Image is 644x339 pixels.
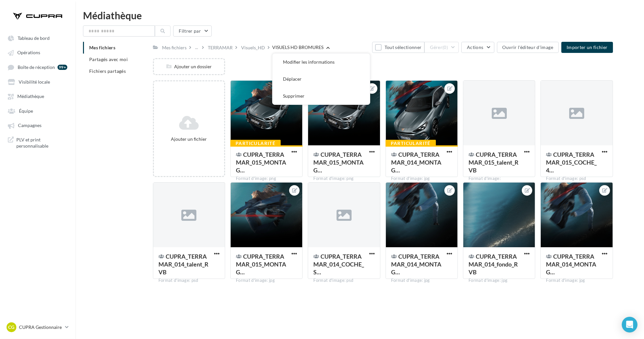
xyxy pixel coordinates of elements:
span: Boîte de réception [18,64,55,70]
div: Format d'image: psd [158,278,220,283]
span: CUPRA_TERRAMAR_015_talent_RVB [469,151,519,174]
div: Ajouter un dossier [154,63,224,70]
a: Boîte de réception 99+ [4,61,71,73]
div: 99+ [58,65,67,70]
a: Opérations [4,46,71,58]
div: Format d'image: jpg [469,278,530,283]
div: Open Intercom Messenger [622,317,637,332]
div: Ajouter un fichier [157,136,222,142]
a: Médiathèque [4,90,71,102]
div: Format d'image: image/vnd.adobe.photoshop [469,176,530,187]
span: Importer un fichier [567,44,608,50]
div: Mes fichiers [162,44,187,51]
a: Équipe [4,105,71,117]
a: PLV et print personnalisable [4,134,71,152]
button: Déplacer [272,71,370,88]
span: Fichiers partagés [89,68,126,74]
span: CUPRA_TERRAMAR_015_MONTAGE_FONDO-TALENT_4x3_RVB [236,253,286,276]
div: TERRAMAR [208,44,233,51]
div: Format d'image: jpg [391,278,452,283]
div: Format d'image: psd [313,278,374,283]
div: Format d'image: jpg [391,176,452,182]
span: CUPRA_TERRAMAR_014_fondo_RVB [469,253,518,276]
a: Campagnes [4,119,71,131]
span: Mes fichiers [89,45,115,50]
a: Visibilité locale [4,76,71,88]
div: Médiathèque [83,10,636,20]
span: CUPRA_TERRAMAR_014_MONTAGE_FONDO-TALENT_SP_RVB [546,253,596,276]
button: Supprimer [272,88,370,105]
span: CUPRA_TERRAMAR_014_COCHE_SP_RVB [313,253,364,276]
button: Ouvrir l'éditeur d'image [497,42,559,53]
span: Campagnes [18,123,41,128]
span: CUPRA_TERRAMAR_015_MONTAGE_FONDO-TALENT_4x3_RVB [236,151,286,174]
div: Format d'image: png [313,176,374,182]
a: Tableau de bord [4,32,71,44]
span: Médiathèque [17,94,44,99]
span: CUPRA_TERRAMAR_014_MONTAGE_FONDO-TALENT_KAKE_RVB [391,253,441,276]
div: Format d'image: png [236,176,297,182]
span: Actions [467,44,483,50]
span: Opérations [17,50,40,56]
a: CG CUPRA Gestionnaire [5,321,70,333]
div: Visuels_HD [241,44,265,51]
div: VISUELS HD BROMURES [272,44,323,51]
div: Format d'image: jpg [236,278,297,283]
button: Filtrer par [173,25,212,37]
div: Format d'image: jpg [546,278,607,283]
button: Importer un fichier [561,42,613,53]
span: CUPRA_TERRAMAR_014_talent_RVB [158,253,208,276]
div: Particularité [230,140,281,147]
span: CUPRA_TERRAMAR_015_MONTAGE_4x3_ [313,151,364,174]
div: ... [194,43,199,52]
span: CUPRA_TERRAMAR_015_COCHE_4x3_RVB [546,151,597,174]
span: CUPRA_TERRAMAR_014_MONTAGE_FONDO-TALENT_SP_RVB [391,151,441,174]
button: Tout sélectionner [372,42,424,53]
span: Tableau de bord [18,35,50,41]
span: Partagés avec moi [89,56,128,62]
span: CG [8,324,15,331]
div: Format d'image: psd [546,176,607,182]
span: Équipe [19,108,33,114]
button: Actions [461,42,494,53]
span: (0) [442,45,448,50]
p: CUPRA Gestionnaire [19,324,62,331]
span: Visibilité locale [19,79,50,85]
button: Modifier les informations [272,54,370,71]
div: Particularité [386,140,436,147]
button: Gérer(0) [424,42,459,53]
span: PLV et print personnalisable [16,137,67,149]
